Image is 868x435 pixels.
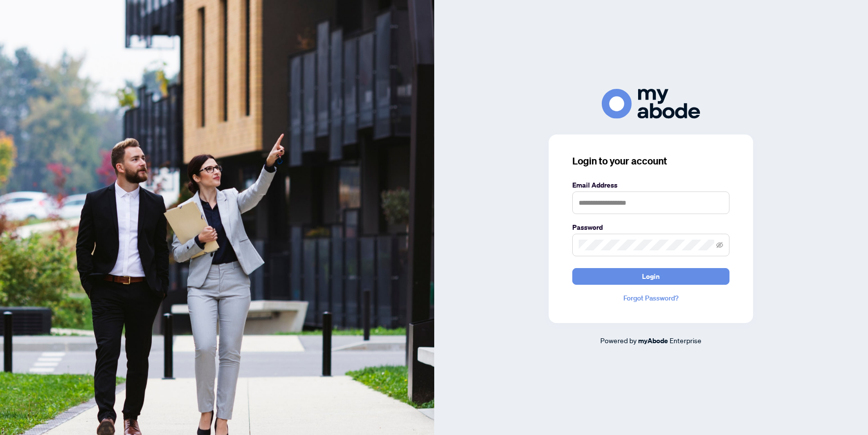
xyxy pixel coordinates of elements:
label: Password [572,222,729,233]
span: eye-invisible [716,242,723,248]
a: Forgot Password? [572,293,729,303]
span: Powered by [600,336,637,345]
span: Enterprise [670,336,701,345]
a: myAbode [638,335,668,346]
span: Login [642,269,660,284]
img: ma-logo [602,89,700,119]
label: Email Address [572,180,729,190]
button: Login [572,268,729,285]
h3: Login to your account [572,154,729,168]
